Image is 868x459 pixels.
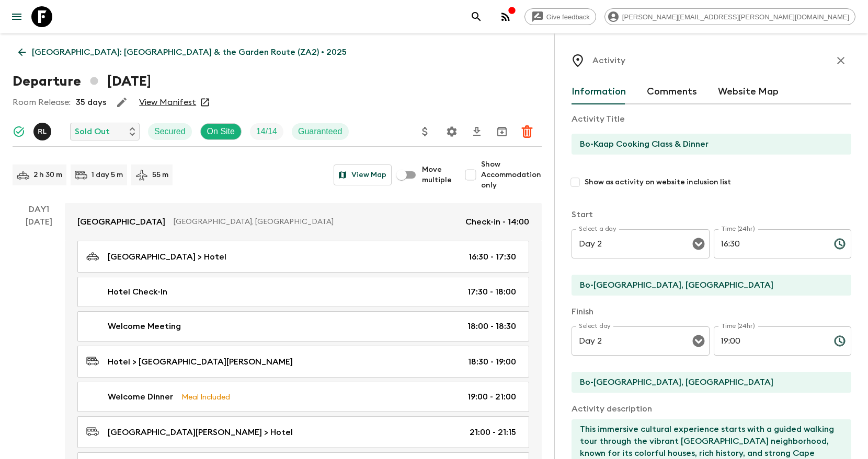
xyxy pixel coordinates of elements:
[415,121,436,142] button: Update Price, Early Bird Discount and Costs
[441,121,462,142] button: Settings
[33,126,53,134] span: Ryan Lependy
[604,8,855,25] div: [PERSON_NAME][EMAIL_ADDRESS][PERSON_NAME][DOMAIN_NAME]
[592,54,625,67] p: Activity
[298,125,342,138] p: Guaranteed
[829,331,850,351] button: Choose time, selected time is 7:00 PM
[77,241,529,273] a: [GEOGRAPHIC_DATA] > Hotel16:30 - 17:30
[13,203,65,216] p: Day 1
[572,113,851,125] p: Activity Title
[466,6,487,27] button: search adventures
[467,391,516,403] p: 19:00 - 21:00
[718,79,779,104] button: Website Map
[108,391,173,403] p: Welcome Dinner
[647,79,697,104] button: Comments
[77,346,529,378] a: Hotel > [GEOGRAPHIC_DATA][PERSON_NAME]18:30 - 19:00
[75,125,110,138] p: Sold Out
[77,277,529,307] a: Hotel Check-In17:30 - 18:00
[200,123,242,140] div: On Site
[470,426,516,439] p: 21:00 - 21:15
[572,305,851,318] p: Finish
[469,251,516,263] p: 16:30 - 17:30
[77,416,529,448] a: [GEOGRAPHIC_DATA][PERSON_NAME] > Hotel21:00 - 21:15
[492,121,512,142] button: Archive (Completed, Cancelled or Unsynced Departures only)
[572,79,626,104] button: Information
[714,229,826,258] input: hh:mm
[579,225,616,233] label: Select a day
[32,46,347,58] p: [GEOGRAPHIC_DATA]: [GEOGRAPHIC_DATA] & the Garden Route (ZA2) • 2025
[541,13,596,21] span: Give feedback
[174,217,457,227] p: [GEOGRAPHIC_DATA], [GEOGRAPHIC_DATA]
[714,326,826,356] input: hh:mm
[572,134,843,155] input: E.g Hozuagawa boat tour
[466,121,487,142] button: Download CSV
[517,121,538,142] button: Delete
[691,334,706,348] button: Open
[524,8,596,25] a: Give feedback
[13,96,71,109] p: Room Release:
[691,237,706,251] button: Open
[721,322,755,331] label: Time (24hr)
[468,356,516,368] p: 18:30 - 19:00
[13,71,151,92] h1: Departure [DATE]
[33,170,62,180] p: 2 h 30 m
[65,203,542,241] a: [GEOGRAPHIC_DATA][GEOGRAPHIC_DATA], [GEOGRAPHIC_DATA]Check-in - 14:00
[572,372,843,393] input: End Location (leave blank if same as Start)
[465,216,529,228] p: Check-in - 14:00
[6,6,27,27] button: menu
[572,275,843,296] input: Start Location
[108,251,226,263] p: [GEOGRAPHIC_DATA] > Hotel
[467,320,516,333] p: 18:00 - 18:30
[33,123,53,140] button: RL
[76,96,106,109] p: 35 days
[585,177,731,187] span: Show as activity on website inclusion list
[829,233,850,254] button: Choose time, selected time is 4:30 PM
[181,391,230,403] p: Meal Included
[13,42,352,63] a: [GEOGRAPHIC_DATA]: [GEOGRAPHIC_DATA] & the Garden Route (ZA2) • 2025
[616,13,855,21] span: [PERSON_NAME][EMAIL_ADDRESS][PERSON_NAME][DOMAIN_NAME]
[572,403,851,415] p: Activity description
[481,159,542,191] span: Show Accommodation only
[92,170,123,180] p: 1 day 5 m
[154,125,186,138] p: Secured
[250,123,283,140] div: Trip Fill
[467,286,516,298] p: 17:30 - 18:00
[77,311,529,342] a: Welcome Meeting18:00 - 18:30
[422,164,452,185] span: Move multiple
[77,382,529,412] a: Welcome DinnerMeal Included19:00 - 21:00
[721,225,755,233] label: Time (24hr)
[334,164,392,185] button: View Map
[579,322,611,331] label: Select day
[152,170,168,180] p: 55 m
[108,286,167,298] p: Hotel Check-In
[207,125,235,138] p: On Site
[108,320,181,333] p: Welcome Meeting
[148,123,192,140] div: Secured
[13,125,25,138] svg: Synced Successfully
[256,125,277,138] p: 14 / 14
[572,208,851,221] p: Start
[139,97,196,108] a: View Manifest
[108,356,293,368] p: Hotel > [GEOGRAPHIC_DATA][PERSON_NAME]
[38,127,47,136] p: R L
[77,216,165,228] p: [GEOGRAPHIC_DATA]
[108,426,293,439] p: [GEOGRAPHIC_DATA][PERSON_NAME] > Hotel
